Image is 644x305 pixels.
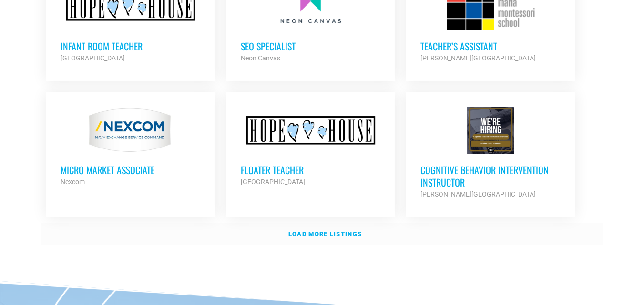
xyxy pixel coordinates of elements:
strong: Load more listings [288,230,362,237]
h3: Micro Market Associate [61,164,201,176]
strong: Nexcom [61,178,85,186]
h3: Infant Room Teacher [61,40,201,52]
a: Cognitive Behavior Intervention Instructor [PERSON_NAME][GEOGRAPHIC_DATA] [406,92,575,214]
a: Load more listings [41,223,603,245]
h3: SEO Specialist [241,40,381,52]
strong: [GEOGRAPHIC_DATA] [241,178,305,186]
strong: [PERSON_NAME][GEOGRAPHIC_DATA] [420,54,536,62]
h3: Teacher’s Assistant [420,40,561,52]
strong: [PERSON_NAME][GEOGRAPHIC_DATA] [420,190,536,198]
h3: Cognitive Behavior Intervention Instructor [420,164,561,188]
strong: [GEOGRAPHIC_DATA] [61,54,125,62]
a: Floater Teacher [GEOGRAPHIC_DATA] [226,92,395,202]
h3: Floater Teacher [241,164,381,176]
strong: Neon Canvas [241,54,280,62]
a: Micro Market Associate Nexcom [46,92,215,202]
